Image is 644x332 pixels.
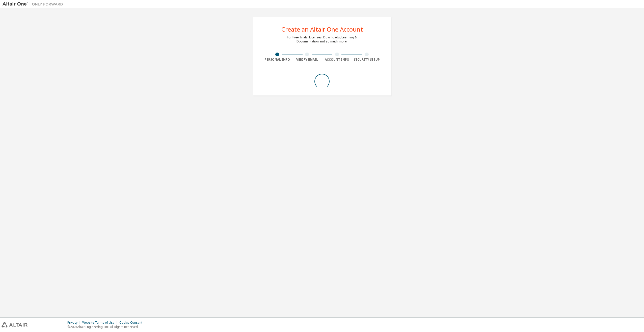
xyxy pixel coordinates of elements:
[67,321,82,325] div: Privacy
[67,325,145,329] p: © 2025 Altair Engineering, Inc. All Rights Reserved.
[2,322,28,327] img: altair_logo.svg
[281,26,363,32] div: Create an Altair One Account
[287,35,357,43] div: For Free Trials, Licenses, Downloads, Learning & Documentation and so much more.
[82,321,119,325] div: Website Terms of Use
[292,58,322,62] div: Verify Email
[119,321,145,325] div: Cookie Consent
[322,58,352,62] div: Account Info
[3,2,66,7] img: Altair One
[262,58,292,62] div: Personal Info
[352,58,382,62] div: Security Setup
